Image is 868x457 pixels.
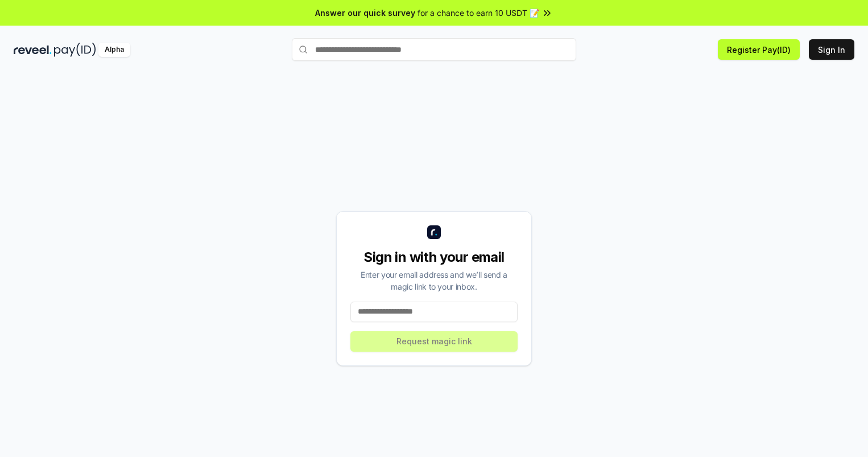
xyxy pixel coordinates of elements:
div: Sign in with your email [350,248,518,266]
img: logo_small [427,225,441,239]
button: Register Pay(ID) [718,39,800,60]
img: pay_id [54,43,96,57]
div: Alpha [98,43,130,57]
img: reveel_dark [14,43,52,57]
div: Enter your email address and we’ll send a magic link to your inbox. [350,269,518,293]
span: Answer our quick survey [315,7,415,19]
span: for a chance to earn 10 USDT 📝 [418,7,539,19]
button: Sign In [809,39,854,60]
